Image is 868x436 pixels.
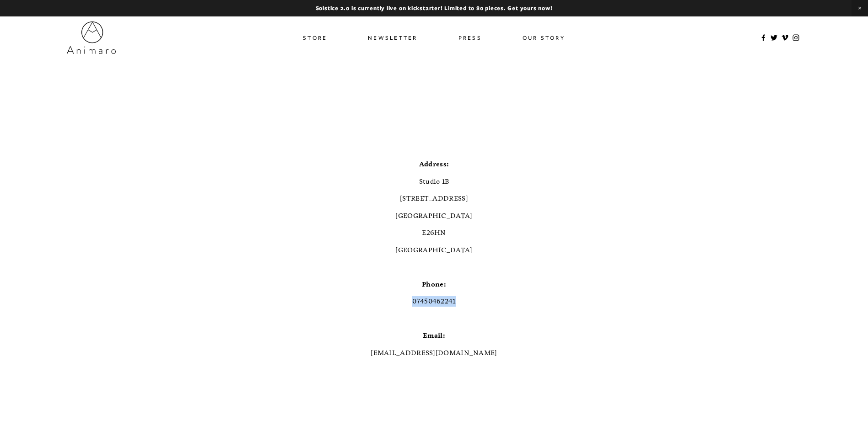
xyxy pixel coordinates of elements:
a: Press [458,31,482,44]
a: Store [303,31,327,44]
p: E26HN [67,228,802,238]
p: [STREET_ADDRESS] [67,193,802,204]
strong: Email: [423,331,445,340]
a: Newsletter [368,31,418,44]
strong: Phone: [422,280,446,288]
img: Animaro [67,21,116,54]
p: Studio 1B [67,176,802,187]
strong: Address: [419,160,449,168]
a: Our Story [523,31,565,44]
p: [GEOGRAPHIC_DATA] [67,245,802,255]
p: [GEOGRAPHIC_DATA] [67,211,802,221]
p: 07450462241 [67,296,802,307]
p: [EMAIL_ADDRESS][DOMAIN_NAME] [67,348,802,358]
